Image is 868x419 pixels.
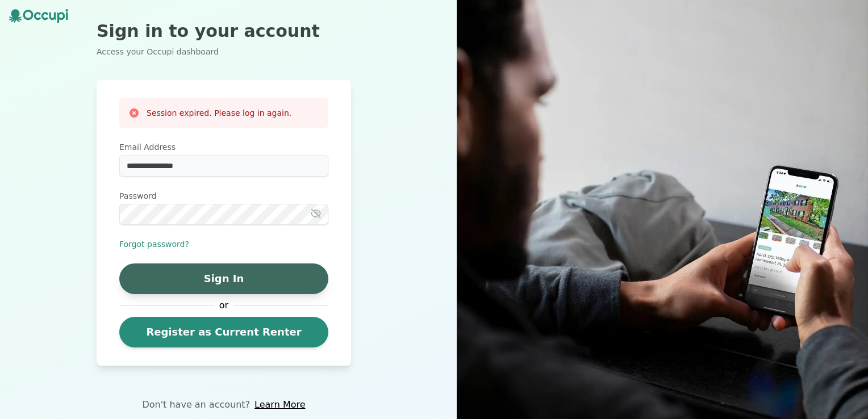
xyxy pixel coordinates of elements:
[119,141,328,153] label: Email Address
[119,190,328,202] label: Password
[119,317,328,347] a: Register as Current Renter
[97,21,351,41] h2: Sign in to your account
[119,238,189,250] button: Forgot password?
[214,299,234,312] span: or
[119,263,328,294] button: Sign In
[97,46,351,57] p: Access your Occupi dashboard
[147,107,291,119] h3: Session expired. Please log in again.
[142,398,250,412] p: Don't have an account?
[254,398,305,412] a: Learn More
